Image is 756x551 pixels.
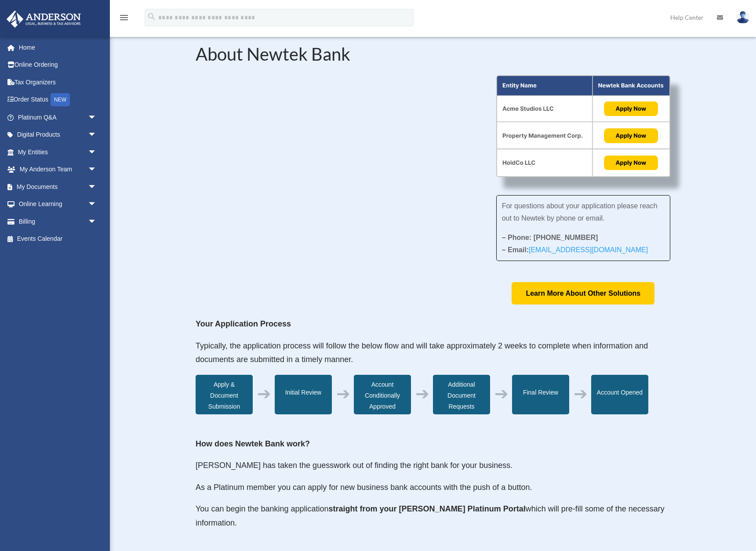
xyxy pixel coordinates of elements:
[88,109,105,127] span: arrow_drop_down
[6,56,110,74] a: Online Ordering
[6,161,110,178] a: My Anderson Teamarrow_drop_down
[119,15,129,23] a: menu
[257,388,271,399] div: ➔
[6,39,110,56] a: Home
[329,504,526,513] strong: straight from your [PERSON_NAME] Platinum Portal
[88,143,105,161] span: arrow_drop_down
[4,11,84,28] img: Anderson Advisors Platinum Portal
[88,161,105,179] span: arrow_drop_down
[196,502,670,530] p: You can begin the banking application which will pre-fill some of the necessary information.
[6,91,110,109] a: Order StatusNEW
[88,178,105,196] span: arrow_drop_down
[494,388,509,399] div: ➔
[196,375,253,414] div: Apply & Document Submission
[275,375,332,414] div: Initial Review
[736,11,749,24] img: User Pic
[196,459,670,481] p: [PERSON_NAME] has taken the guesswork out of finding the right bank for your business.
[415,388,429,399] div: ➔
[591,375,648,414] div: Account Opened
[196,319,291,328] strong: Your Application Process
[502,246,648,254] strong: – Email:
[433,375,490,414] div: Additional Document Requests
[512,282,654,304] a: Learn More About Other Solutions
[6,178,110,196] a: My Documentsarrow_drop_down
[574,388,588,399] div: ➔
[147,12,156,22] i: search
[512,375,569,414] div: Final Review
[6,213,110,230] a: Billingarrow_drop_down
[88,213,105,231] span: arrow_drop_down
[354,375,411,414] div: Account Conditionally Approved
[502,234,598,241] strong: – Phone: [PHONE_NUMBER]
[88,196,105,214] span: arrow_drop_down
[6,196,110,213] a: Online Learningarrow_drop_down
[496,75,670,177] img: About Partnership Graphic (3)
[196,481,670,503] p: As a Platinum member you can apply for new business bank accounts with the push of a button.
[6,126,110,144] a: Digital Productsarrow_drop_down
[119,12,129,23] i: menu
[51,93,70,106] div: NEW
[6,143,110,161] a: My Entitiesarrow_drop_down
[6,230,110,248] a: Events Calendar
[196,75,470,229] iframe: NewtekOne and Newtek Bank's Partnership with Anderson Advisors
[196,45,670,67] h2: About Newtek Bank
[529,246,648,258] a: [EMAIL_ADDRESS][DOMAIN_NAME]
[196,341,648,364] span: Typically, the application process will follow the below flow and will take approximately 2 weeks...
[6,73,110,91] a: Tax Organizers
[6,109,110,126] a: Platinum Q&Aarrow_drop_down
[88,126,105,144] span: arrow_drop_down
[336,388,350,399] div: ➔
[196,439,310,448] strong: How does Newtek Bank work?
[502,202,658,222] span: For questions about your application please reach out to Newtek by phone or email.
